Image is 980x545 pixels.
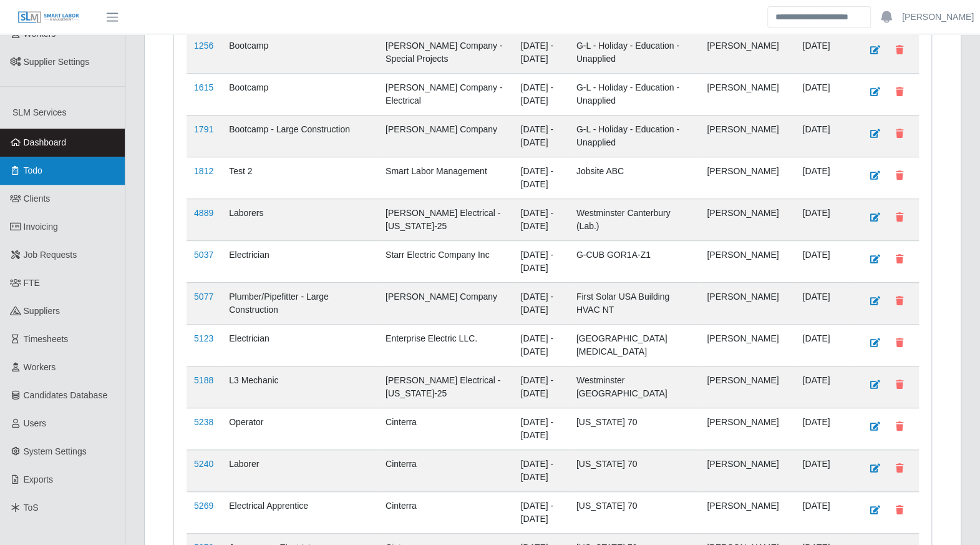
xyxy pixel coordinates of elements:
[24,446,87,456] span: System Settings
[378,491,513,533] td: Cinterra
[194,124,213,134] a: 1791
[795,282,855,324] td: [DATE]
[569,366,699,408] td: Westminster [GEOGRAPHIC_DATA]
[569,240,699,282] td: G-CUB GOR1A-Z1
[194,375,213,385] a: 5188
[378,199,513,240] td: [PERSON_NAME] Electrical - [US_STATE]-25
[24,194,51,204] span: Clients
[699,199,795,240] td: [PERSON_NAME]
[795,115,855,157] td: [DATE]
[194,250,213,260] a: 5037
[221,199,378,240] td: Laborers
[699,73,795,115] td: [PERSON_NAME]
[795,31,855,73] td: [DATE]
[194,41,213,51] a: 1256
[699,31,795,73] td: [PERSON_NAME]
[699,408,795,449] td: [PERSON_NAME]
[795,366,855,408] td: [DATE]
[569,491,699,533] td: [US_STATE] 70
[221,115,378,157] td: Bootcamp - Large Construction
[378,282,513,324] td: [PERSON_NAME] Company
[795,408,855,449] td: [DATE]
[699,282,795,324] td: [PERSON_NAME]
[221,157,378,199] td: Test 2
[378,240,513,282] td: Starr Electric Company Inc
[194,333,213,343] a: 5123
[194,417,213,427] a: 5238
[513,73,568,115] td: [DATE] - [DATE]
[795,324,855,366] td: [DATE]
[795,157,855,199] td: [DATE]
[513,366,568,408] td: [DATE] - [DATE]
[513,491,568,533] td: [DATE] - [DATE]
[24,278,40,288] span: FTE
[194,501,213,511] a: 5269
[194,166,213,176] a: 1812
[378,73,513,115] td: [PERSON_NAME] Company - Electrical
[569,324,699,366] td: [GEOGRAPHIC_DATA][MEDICAL_DATA]
[569,282,699,324] td: First Solar USA Building HVAC NT
[569,408,699,449] td: [US_STATE] 70
[378,31,513,73] td: [PERSON_NAME] Company - Special Projects
[513,449,568,491] td: [DATE] - [DATE]
[194,292,213,302] a: 5077
[24,222,58,232] span: Invoicing
[194,459,213,469] a: 5240
[378,324,513,366] td: Enterprise Electric LLC.
[221,366,378,408] td: L3 Mechanic
[221,408,378,449] td: Operator
[24,390,108,400] span: Candidates Database
[795,449,855,491] td: [DATE]
[795,240,855,282] td: [DATE]
[569,199,699,240] td: Westminster Canterbury (Lab.)
[24,165,42,175] span: Todo
[378,366,513,408] td: [PERSON_NAME] Electrical - [US_STATE]-25
[513,157,568,199] td: [DATE] - [DATE]
[513,240,568,282] td: [DATE] - [DATE]
[902,11,974,24] a: [PERSON_NAME]
[569,115,699,157] td: G-L - Holiday - Education - Unapplied
[378,449,513,491] td: Cinterra
[221,449,378,491] td: Laborer
[221,282,378,324] td: Plumber/Pipefitter - Large Construction
[699,240,795,282] td: [PERSON_NAME]
[513,324,568,366] td: [DATE] - [DATE]
[795,491,855,533] td: [DATE]
[513,199,568,240] td: [DATE] - [DATE]
[699,324,795,366] td: [PERSON_NAME]
[24,362,56,372] span: Workers
[569,31,699,73] td: G-L - Holiday - Education - Unapplied
[24,334,69,344] span: Timesheets
[221,324,378,366] td: Electrician
[378,408,513,449] td: Cinterra
[24,503,39,513] span: ToS
[378,115,513,157] td: [PERSON_NAME] Company
[699,115,795,157] td: [PERSON_NAME]
[24,306,60,316] span: Suppliers
[513,282,568,324] td: [DATE] - [DATE]
[569,157,699,199] td: Jobsite ABC
[569,73,699,115] td: G-L - Holiday - Education - Unapplied
[513,408,568,449] td: [DATE] - [DATE]
[12,107,66,117] span: SLM Services
[24,137,67,147] span: Dashboard
[221,31,378,73] td: Bootcamp
[221,73,378,115] td: Bootcamp
[24,474,53,484] span: Exports
[699,491,795,533] td: [PERSON_NAME]
[221,491,378,533] td: Electrical Apprentice
[699,366,795,408] td: [PERSON_NAME]
[17,11,80,24] img: SLM Logo
[24,57,90,67] span: Supplier Settings
[795,199,855,240] td: [DATE]
[194,208,213,218] a: 4889
[767,6,871,28] input: Search
[24,418,47,428] span: Users
[24,250,77,260] span: Job Requests
[569,449,699,491] td: [US_STATE] 70
[513,31,568,73] td: [DATE] - [DATE]
[378,157,513,199] td: Smart Labor Management
[194,82,213,92] a: 1615
[513,115,568,157] td: [DATE] - [DATE]
[699,157,795,199] td: [PERSON_NAME]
